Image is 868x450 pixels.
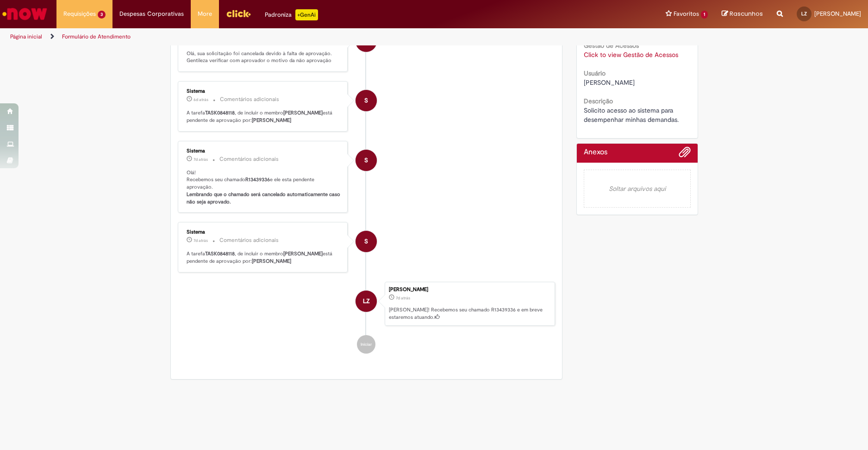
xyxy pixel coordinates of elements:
b: R13439336 [245,176,270,183]
div: [PERSON_NAME] [389,287,550,292]
small: Comentários adicionais [220,95,279,103]
span: [PERSON_NAME] [814,10,861,18]
span: Solicito acesso ao sistema para desempenhar minhas demandas. [584,106,679,124]
small: Comentários adicionais [219,236,279,244]
b: Gestão de Acessos [584,41,639,50]
b: Usuário [584,69,606,77]
time: 23/08/2025 12:47:44 [194,97,208,102]
em: Soltar arquivos aqui [584,170,691,208]
b: [PERSON_NAME] [283,250,323,257]
span: 7d atrás [194,238,208,243]
p: A tarefa , de incluir o membro está pendente de aprovação por: [187,250,341,265]
li: Leonardo Higa Zaduski [178,282,556,326]
b: TASK0848118 [205,109,235,116]
span: 1 [701,11,708,19]
ul: Trilhas de página [7,28,572,45]
time: 22/08/2025 11:13:26 [396,295,410,301]
a: Formulário de Atendimento [62,33,131,40]
p: [PERSON_NAME]! Recebemos seu chamado R13439336 e em breve estaremos atuando. [389,306,550,321]
span: LZ [801,11,807,17]
span: LZ [363,290,370,312]
span: [PERSON_NAME] [584,78,635,87]
a: Página inicial [10,33,42,40]
b: Lembrando que o chamado será cancelado automaticamente caso não seja aprovado. [187,191,342,205]
h2: Anexos [584,148,607,157]
img: ServiceNow [1,5,49,23]
p: +GenAi [295,9,318,20]
span: More [198,9,212,19]
div: System [356,150,377,171]
time: 22/08/2025 11:13:37 [194,157,208,162]
div: Sistema [187,229,341,235]
span: 3 [98,11,106,19]
b: [PERSON_NAME] [283,109,323,116]
span: Requisições [63,9,96,19]
p: Olá! Recebemos seu chamado e ele esta pendente aprovação. [187,169,341,206]
span: 6d atrás [194,97,208,102]
p: Olá, sua solicitação foi cancelada devido à falta de aprovação. Gentileza verificar com aprovador... [187,50,341,64]
div: Padroniza [265,9,318,20]
span: Rascunhos [730,9,763,18]
span: Favoritos [674,9,699,19]
span: 7d atrás [194,157,208,162]
span: Despesas Corporativas [119,9,184,19]
div: Sistema [187,89,341,94]
img: click_logo_yellow_360x200.png [226,6,251,20]
b: Descrição [584,97,613,105]
div: Leonardo Higa Zaduski [356,291,377,312]
span: S [364,149,368,171]
a: Rascunhos [722,10,763,19]
div: Sistema [187,148,341,154]
b: [PERSON_NAME] [252,117,291,124]
div: System [356,231,377,252]
span: 7d atrás [396,295,410,301]
p: A tarefa , de incluir o membro está pendente de aprovação por: [187,109,341,124]
b: TASK0848118 [205,250,235,257]
time: 22/08/2025 11:13:34 [194,238,208,243]
a: Click to view Gestão de Acessos [584,51,678,59]
div: System [356,90,377,111]
span: S [364,89,368,112]
button: Adicionar anexos [679,146,691,163]
span: S [364,230,368,253]
small: Comentários adicionais [219,155,279,163]
b: [PERSON_NAME] [252,258,291,265]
